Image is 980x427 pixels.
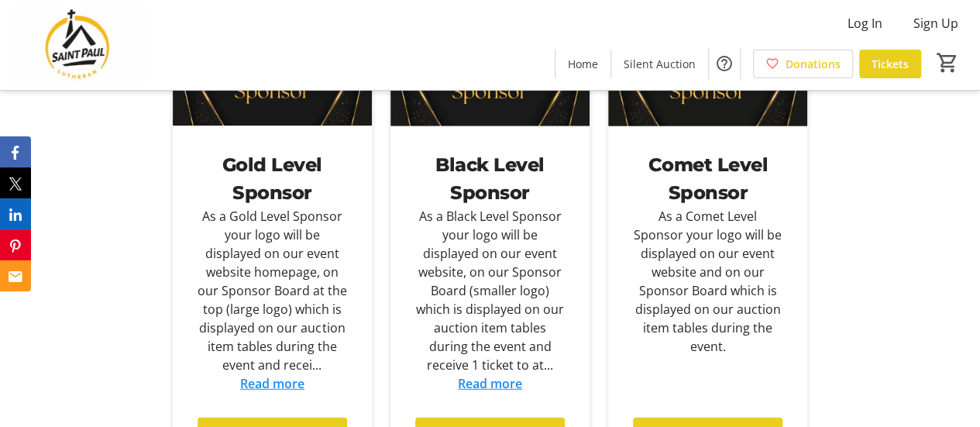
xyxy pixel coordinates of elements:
[753,50,853,78] a: Donations
[555,50,610,78] a: Home
[709,48,740,79] button: Help
[198,151,347,207] div: Gold Level Sponsor
[9,6,147,84] img: Saint Paul Lutheran School's Logo
[198,207,347,374] div: As a Gold Level Sponsor your logo will be displayed on our event website homepage, on our Sponsor...
[240,375,304,392] a: Read more
[633,207,782,356] div: As a Comet Level Sponsor your logo will be displayed on our event website and on our Sponsor Boar...
[415,207,565,374] div: As a Black Level Sponsor your logo will be displayed on our event website, on our Sponsor Board (...
[415,151,565,207] div: Black Level Sponsor
[901,11,971,36] button: Sign Up
[633,151,782,207] div: Comet Level Sponsor
[848,14,882,33] span: Log In
[934,49,961,77] button: Cart
[859,50,921,78] a: Tickets
[568,56,598,72] span: Home
[872,56,909,72] span: Tickets
[835,11,895,36] button: Log In
[624,56,696,72] span: Silent Auction
[913,14,958,33] span: Sign Up
[458,375,522,392] a: Read more
[786,56,841,72] span: Donations
[611,50,708,78] a: Silent Auction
